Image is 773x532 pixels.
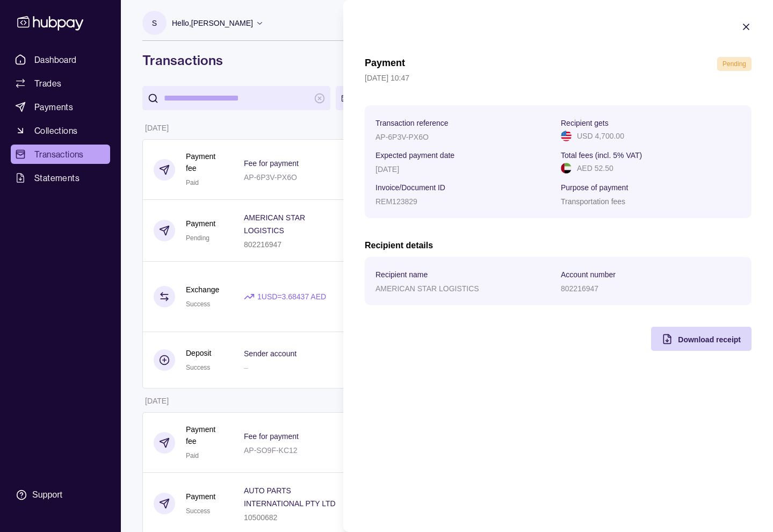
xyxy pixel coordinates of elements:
p: [DATE] 10:47 [365,72,752,84]
p: Recipient gets [561,119,609,127]
img: ae [561,163,572,174]
h1: Payment [365,57,405,71]
button: Download receipt [651,327,752,351]
p: Transportation fees [561,197,625,206]
p: AED 52.50 [577,162,613,174]
span: Pending [723,60,746,68]
p: 802216947 [561,284,598,293]
p: Purpose of payment [561,183,628,192]
p: AMERICAN STAR LOGISTICS [375,284,479,293]
p: Recipient name [375,270,428,279]
p: [DATE] [375,165,399,174]
p: Expected payment date [375,151,454,160]
h2: Recipient details [365,240,752,251]
p: REM123829 [375,197,417,206]
p: AP-6P3V-PX6O [375,133,429,141]
p: Total fees (incl. 5% VAT) [561,151,642,160]
p: Account number [561,270,616,279]
p: USD 4,700.00 [577,130,624,142]
span: Download receipt [678,335,741,344]
p: Transaction reference [375,119,449,127]
p: Invoice/Document ID [375,183,445,192]
img: us [561,131,572,141]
